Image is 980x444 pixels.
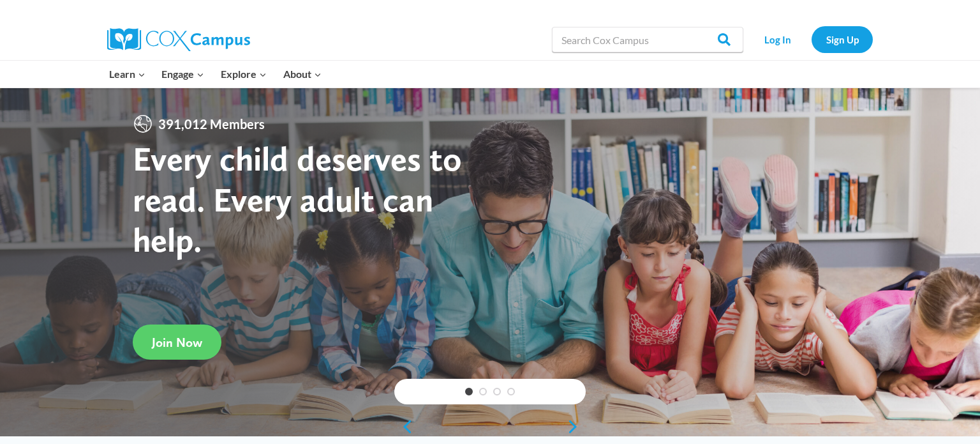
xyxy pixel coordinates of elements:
span: 391,012 Members [153,114,270,134]
div: content slider buttons [394,414,586,440]
a: previous [394,419,413,434]
nav: Primary Navigation [101,61,329,88]
a: Join Now [133,325,221,360]
a: 1 [465,388,473,395]
a: Log In [750,26,805,52]
span: Engage [161,66,204,82]
span: Explore [221,66,267,82]
a: next [567,419,586,434]
img: Cox Campus [107,28,250,51]
span: Join Now [152,335,202,350]
a: 2 [479,388,487,395]
span: Learn [109,66,145,82]
a: Sign Up [812,26,873,52]
strong: Every child deserves to read. Every adult can help. [133,138,462,260]
a: 3 [493,388,501,395]
a: 4 [507,388,515,395]
nav: Secondary Navigation [750,26,873,52]
span: About [283,66,322,82]
input: Search Cox Campus [552,27,743,52]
